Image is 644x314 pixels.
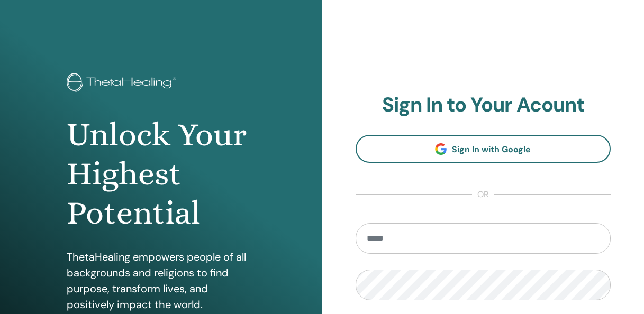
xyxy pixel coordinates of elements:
[356,93,611,117] h2: Sign In to Your Acount
[67,115,255,233] h1: Unlock Your Highest Potential
[356,135,611,163] a: Sign In with Google
[452,144,531,155] span: Sign In with Google
[67,249,255,312] p: ThetaHealing empowers people of all backgrounds and religions to find purpose, transform lives, a...
[472,188,494,201] span: or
